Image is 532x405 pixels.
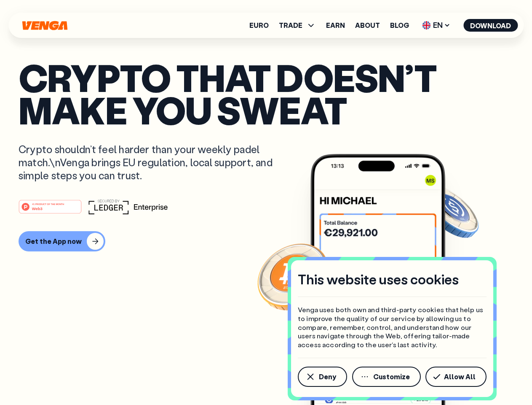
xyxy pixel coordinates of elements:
a: Blog [390,22,409,29]
a: About [355,22,380,29]
p: Venga uses both own and third-party cookies that help us to improve the quality of our service by... [298,305,487,349]
span: EN [419,19,453,32]
button: Allow All [425,367,487,387]
span: Customize [373,373,410,380]
tspan: #1 PRODUCT OF THE MONTH [32,202,64,205]
a: Earn [326,22,345,29]
button: Download [463,19,518,32]
span: Deny [319,373,336,380]
tspan: Web3 [32,206,43,211]
a: Get the App now [19,231,513,251]
button: Customize [352,367,421,387]
img: flag-uk [422,21,430,30]
svg: Home [21,21,68,30]
h4: This website uses cookies [298,270,459,288]
span: TRADE [279,20,316,30]
p: Crypto shouldn’t feel harder than your weekly padel match.\nVenga brings EU regulation, local sup... [19,143,285,182]
span: Allow All [444,373,476,380]
p: Crypto that doesn’t make you sweat [19,61,513,126]
div: Get the App now [25,237,82,246]
a: Euro [249,22,269,29]
img: USDC coin [420,181,481,242]
a: #1 PRODUCT OF THE MONTHWeb3 [19,205,82,216]
img: Bitcoin [256,238,331,314]
button: Get the App now [19,231,105,251]
span: TRADE [279,22,302,29]
button: Deny [298,367,347,387]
